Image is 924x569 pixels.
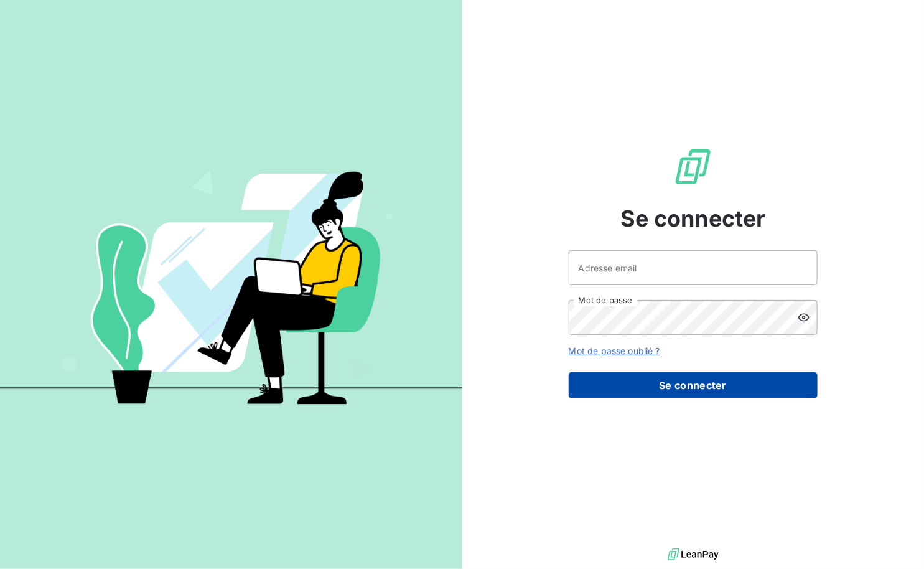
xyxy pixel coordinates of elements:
img: Logo LeanPay [673,147,713,187]
a: Mot de passe oublié ? [569,346,660,356]
button: Se connecter [569,372,818,398]
span: Se connecter [620,202,766,235]
input: placeholder [569,250,818,285]
img: logo [668,545,719,564]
